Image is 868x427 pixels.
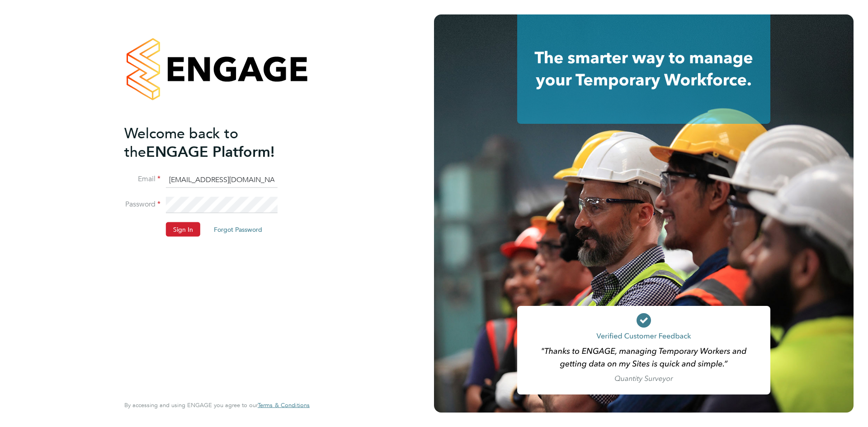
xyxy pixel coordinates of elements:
button: Sign In [166,222,200,236]
label: Email [124,174,160,184]
a: Terms & Conditions [258,402,310,409]
span: Welcome back to the [124,124,238,160]
label: Password [124,200,160,209]
button: Forgot Password [207,222,269,236]
h2: ENGAGE Platform! [124,124,301,161]
input: Enter your work email... [166,172,278,188]
span: By accessing and using ENGAGE you agree to our [124,401,310,409]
